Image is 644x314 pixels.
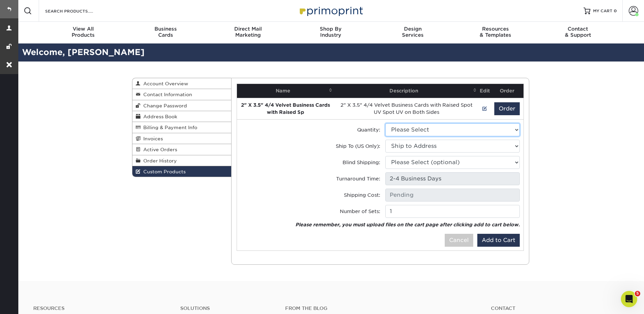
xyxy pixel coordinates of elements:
[454,22,537,43] a: Resources& Templates
[132,111,232,122] a: Address Book
[207,26,289,32] span: Direct Mail
[593,8,612,14] span: MY CART
[479,84,491,98] th: Edit
[44,7,111,15] input: SEARCH PRODUCTS.....
[477,234,520,247] button: Add to Cart
[537,26,619,38] div: & Support
[42,26,125,38] div: Products
[132,89,232,100] a: Contact Information
[141,136,163,141] span: Invoices
[124,26,207,38] div: Cards
[372,26,454,32] span: Design
[445,234,473,247] button: Cancel
[491,84,523,98] th: Order
[17,46,644,59] h2: Welcome, [PERSON_NAME]
[635,291,640,296] span: 5
[241,102,330,115] strong: 2" X 3.5" 4/4 Velvet Business Cards with Raised Sp
[132,100,232,111] a: Change Password
[33,306,170,311] h4: Resources
[336,142,380,150] label: Ship To (US Only):
[289,26,372,38] div: Industry
[385,189,520,202] input: Pending
[372,22,454,43] a: DesignServices
[124,26,207,32] span: Business
[454,26,537,38] div: & Templates
[141,125,197,130] span: Billing & Payment Info
[285,306,473,311] h4: From the Blog
[494,102,520,115] button: Order
[491,306,628,311] a: Contact
[42,22,125,43] a: View AllProducts
[537,26,619,32] span: Contact
[132,155,232,166] a: Order History
[141,114,177,119] span: Address Book
[141,81,188,86] span: Account Overview
[207,22,289,43] a: Direct MailMarketing
[340,208,380,215] label: Number of Sets:
[289,22,372,43] a: Shop ByIndustry
[343,159,380,166] label: Blind Shipping:
[141,92,192,97] span: Contact Information
[295,222,520,227] em: Please remember, you must upload files on the cart page after clicking add to cart below.
[132,166,232,177] a: Custom Products
[141,103,187,108] span: Change Password
[454,26,537,32] span: Resources
[297,3,365,18] img: Primoprint
[614,8,617,13] span: 0
[289,26,372,32] span: Shop By
[334,84,479,98] th: Description
[621,291,637,307] iframe: Intercom live chat
[42,26,125,32] span: View All
[344,191,380,198] label: Shipping Cost:
[537,22,619,43] a: Contact& Support
[132,122,232,133] a: Billing & Payment Info
[372,26,454,38] div: Services
[124,22,207,43] a: BusinessCards
[132,78,232,89] a: Account Overview
[132,144,232,155] a: Active Orders
[141,147,177,152] span: Active Orders
[237,84,334,98] th: Name
[207,26,289,38] div: Marketing
[334,98,479,119] td: 2" X 3.5" 4/4 Velvet Business Cards with Raised Spot UV Spot UV on Both Sides
[141,158,177,163] span: Order History
[357,126,380,133] label: Quantity:
[180,306,275,311] h4: Solutions
[132,133,232,144] a: Invoices
[141,169,186,174] span: Custom Products
[336,175,380,182] label: Turnaround Time:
